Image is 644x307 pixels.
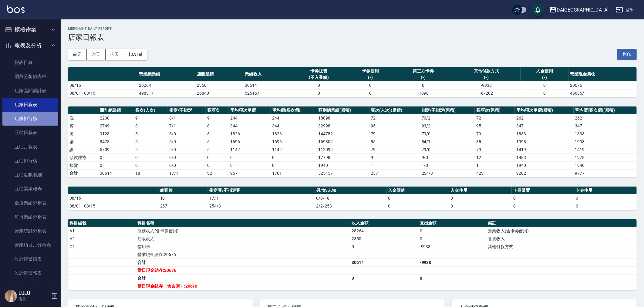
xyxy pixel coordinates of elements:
[369,130,420,138] td: 79
[98,153,134,161] td: 0
[206,130,229,138] td: 5
[229,161,271,169] td: 0
[168,130,206,138] td: 5 / 0
[369,153,420,161] td: 9
[574,194,637,202] td: 0
[568,67,637,82] th: 營業現金應收
[243,89,291,97] td: 525157
[229,130,271,138] td: 1826
[271,146,317,153] td: 1142
[134,114,168,122] td: 9
[68,122,98,130] td: 剪
[452,89,521,97] td: -67202
[68,81,137,89] td: 08/15
[243,67,291,82] th: 業績收入
[515,169,574,177] td: 9282
[369,146,420,153] td: 79
[243,81,291,89] td: 30614
[271,153,317,161] td: 0
[475,161,515,169] td: 1
[515,106,574,114] th: 平均項次單價(累積)
[206,169,229,177] td: 32
[206,146,229,153] td: 5
[420,169,475,177] td: 254/3
[396,68,451,74] div: 第三方卡券
[350,274,418,282] td: 0
[98,146,134,153] td: 5709
[2,266,58,280] a: 設計師日報表
[420,161,475,169] td: 1 / 0
[206,106,229,114] th: 客項次
[346,89,394,97] td: 0
[2,38,58,53] button: 報表及分析
[387,194,449,202] td: 0
[68,89,137,97] td: 08/01 - 08/15
[449,202,512,210] td: 0
[452,81,521,89] td: -9938
[396,74,451,81] div: (-)
[229,153,271,161] td: 0
[2,196,58,210] a: 全店業績分析表
[136,219,350,227] th: 科目名稱
[68,146,98,153] td: 護
[68,219,136,227] th: 科目編號
[168,161,206,169] td: 0 / 0
[208,187,315,194] th: 指定客/不指定客
[271,138,317,146] td: 1696
[206,138,229,146] td: 5
[574,106,637,114] th: 單均價(客次價)(累積)
[208,194,315,202] td: 17/1
[195,81,243,89] td: 2350
[475,122,515,130] td: 95
[532,4,544,16] button: save
[574,153,637,161] td: 1978
[515,138,574,146] td: 1998
[68,235,136,243] td: A2
[394,89,452,97] td: -1098
[68,169,98,177] td: 合計
[229,146,271,153] td: 1142
[2,69,58,83] a: 消費分析儀表板
[515,114,574,122] td: 262
[348,74,393,81] div: (-)
[348,68,393,74] div: 卡券使用
[317,106,369,114] th: 類別總業績(累積)
[420,153,475,161] td: 9 / 0
[515,146,574,153] td: 1419
[475,169,515,177] td: 423
[98,106,134,114] th: 類別總業績
[317,114,369,122] td: 18898
[98,161,134,169] td: 0
[159,187,208,194] th: 總客數
[2,280,58,294] a: 設計師業績分析表
[315,202,387,210] td: 2/2/253
[574,138,637,146] td: 1998
[137,67,195,82] th: 營業總業績
[515,153,574,161] td: 1483
[522,68,567,74] div: 入金使用
[136,227,350,235] td: 服務收入(含卡券使用)
[387,202,449,210] td: 0
[420,114,475,122] td: 70 / 2
[168,146,206,153] td: 5 / 0
[208,202,315,210] td: 254/3
[68,33,637,42] h3: 店家日報表
[137,81,195,89] td: 28264
[369,161,420,169] td: 1
[293,68,345,74] div: 卡券販賣
[106,49,124,60] button: 今天
[420,130,475,138] td: 79 / 0
[195,89,243,97] td: 26840
[68,243,136,251] td: G1
[317,130,369,138] td: 144782
[369,122,420,130] td: 95
[168,153,206,161] td: 0 / 0
[98,169,134,177] td: 30614
[68,202,159,210] td: 08/01 - 08/15
[2,224,58,238] a: 營業統計分析表
[568,89,637,97] td: 456857
[68,219,637,290] table: a dense table
[229,106,271,114] th: 平均項次單價
[136,266,350,274] td: 當日現金結存:20676
[475,153,515,161] td: 12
